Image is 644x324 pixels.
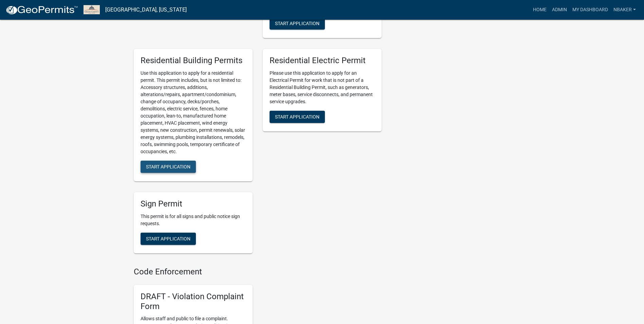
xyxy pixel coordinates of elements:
span: Start Application [146,236,190,241]
h5: Residential Building Permits [141,56,246,66]
img: Grant County, Indiana [84,5,100,14]
h4: Code Enforcement [134,267,382,277]
span: Start Application [275,114,319,120]
p: Please use this application to apply for an Electrical Permit for work that is not part of a Resi... [270,70,375,105]
button: Start Application [270,111,325,123]
p: Use this application to apply for a residential permit. This permit includes, but is not limited ... [141,70,246,155]
p: This permit is for all signs and public notice sign requests. [141,213,246,227]
a: nbaker [611,3,639,16]
h5: Sign Permit [141,199,246,209]
h5: Residential Electric Permit [270,56,375,66]
span: Start Application [146,164,190,169]
a: [GEOGRAPHIC_DATA], [US_STATE] [105,4,187,16]
a: My Dashboard [570,3,611,16]
button: Start Application [141,161,196,173]
a: Admin [549,3,570,16]
a: Home [530,3,549,16]
span: Start Application [275,21,319,26]
button: Start Application [141,233,196,245]
button: Start Application [270,17,325,30]
h5: DRAFT - Violation Complaint Form [141,292,246,311]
